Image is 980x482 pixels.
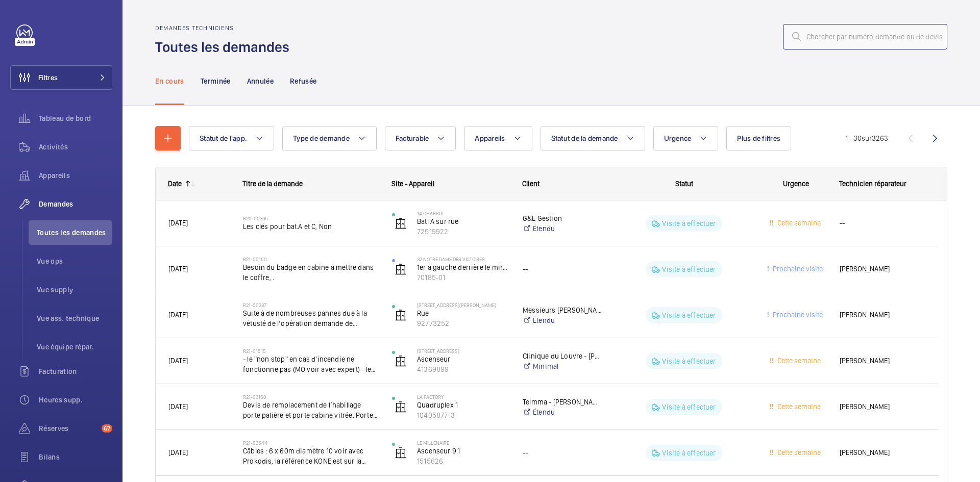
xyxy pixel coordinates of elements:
[385,126,456,150] button: Facturable
[189,126,274,150] button: Statut de l'app.
[243,256,379,262] h2: R21-00150
[243,302,379,308] h2: R21-00337
[522,180,540,188] span: Client
[771,265,823,273] span: Prochaine visite
[243,400,379,420] span: Devis de remplacement de l’habillage porte palière et porte cabine vitrée. Porte Sematic B.goods ...
[417,400,509,410] p: Quadruplex 1
[395,447,407,459] img: elevator.svg
[290,76,316,86] p: Refusée
[155,76,184,86] p: En cours
[37,285,112,295] span: Vue supply
[417,226,509,237] p: 72519922
[523,407,603,417] a: Étendu
[417,216,509,226] p: Bat. A sur rue
[417,262,509,272] p: 1er à gauche derrière le mirroir
[417,318,509,328] p: 92773252
[10,65,112,90] button: Filtres
[775,448,821,456] span: Cette semaine
[675,180,693,188] span: Statut
[293,134,350,142] span: Type de demande
[39,452,112,462] span: Bilans
[662,310,716,320] p: Visite à effectuer
[243,221,379,232] span: Les clés pour bat.A et C, Non
[417,394,509,400] p: La Factory
[726,126,791,150] button: Plus de filtres
[551,134,618,142] span: Statut de la demande
[664,134,692,142] span: Urgence
[523,447,603,459] div: --
[417,364,509,374] p: 41369899
[523,223,603,234] a: Étendu
[243,308,379,328] span: Suite à de nombreuses pannes due à la vétusté de l’opération demande de remplacement de porte cab...
[168,448,188,456] span: [DATE]
[475,134,505,142] span: Appareils
[37,313,112,323] span: Vue ass. technique
[662,402,716,412] p: Visite à effectuer
[39,423,97,434] span: Réserves
[168,402,188,411] span: [DATE]
[395,217,407,230] img: elevator.svg
[37,342,112,352] span: Vue équipe répar.
[37,227,112,238] span: Toutes les demandes
[771,311,823,319] span: Prochaine visite
[840,447,926,459] span: [PERSON_NAME]
[541,126,645,150] button: Statut de la demande
[737,134,780,142] span: Plus de filtres
[653,126,719,150] button: Urgence
[201,76,231,86] p: Terminée
[840,401,926,413] span: [PERSON_NAME]
[243,446,379,466] span: Câbles : 6 x 60m diamètre 10 voir avec Prokodis, la référence KONE est sur la photo.
[168,357,188,365] span: [DATE]
[243,354,379,374] span: - le "non stop" en cas d'incendie ne fonctionne pas (MO voir avec expert) - les boutons palier ne...
[662,356,716,366] p: Visite à effectuer
[417,456,509,466] p: 1515626
[523,213,603,223] p: G&E Gestion
[39,170,112,181] span: Appareils
[417,302,509,308] p: [STREET_ADDRESS][PERSON_NAME]
[523,315,603,325] a: Étendu
[155,38,296,57] h1: Toutes les demandes
[840,217,926,229] span: --
[417,354,509,364] p: Ascenseur
[39,113,112,123] span: Tableau de bord
[783,180,809,188] span: Urgence
[523,305,603,315] p: Messieurs [PERSON_NAME] et Cie -
[243,394,379,400] h2: R21-03150
[200,134,247,142] span: Statut de l'app.
[38,72,58,83] span: Filtres
[168,219,188,227] span: [DATE]
[662,264,716,274] p: Visite à effectuer
[417,446,509,456] p: Ascenseur 9.1
[775,357,821,365] span: Cette semaine
[243,215,379,221] h2: R20-00365
[417,256,509,262] p: 32 NOTRE DAME DES VICTOIRES
[243,440,379,446] h2: R21-03544
[155,24,296,32] h2: Demandes techniciens
[417,308,509,318] p: Rue
[845,135,888,142] span: 1 - 30 3263
[168,180,182,188] div: Date
[523,351,603,361] p: Clinique du Louvre - [PERSON_NAME]
[523,397,603,407] p: Telmma - [PERSON_NAME]
[395,309,407,321] img: elevator.svg
[417,210,509,216] p: 14 Chabrol
[282,126,377,150] button: Type de demande
[39,142,112,152] span: Activités
[243,262,379,283] span: Besoin du badge en cabine à mettre dans le coffre, .
[247,76,274,86] p: Annulée
[839,180,906,188] span: Technicien réparateur
[662,448,716,458] p: Visite à effectuer
[464,126,532,150] button: Appareils
[840,309,926,321] span: [PERSON_NAME]
[396,134,429,142] span: Facturable
[391,180,434,188] span: Site - Appareil
[417,440,509,446] p: LE MILLENAIRE
[523,361,603,371] a: Minimal
[862,134,872,142] span: sur
[775,219,821,227] span: Cette semaine
[168,311,188,319] span: [DATE]
[523,263,603,275] div: --
[417,272,509,283] p: 70185-01
[39,366,112,376] span: Facturation
[417,410,509,420] p: 10405877-3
